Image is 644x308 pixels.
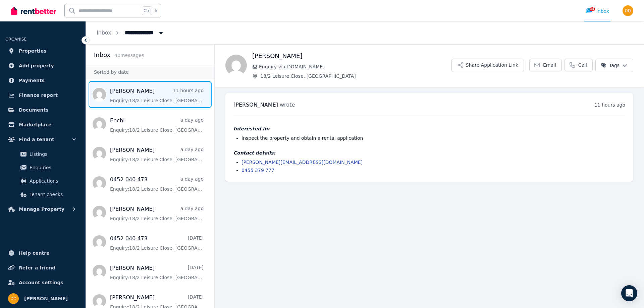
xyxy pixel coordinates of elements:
[5,246,80,260] a: Help centre
[233,149,625,156] h4: Contact details:
[5,133,80,146] button: Find a tenant
[259,63,451,70] span: Enquiry via [DOMAIN_NAME]
[241,160,363,165] a: [PERSON_NAME][EMAIL_ADDRESS][DOMAIN_NAME]
[590,7,595,11] span: 14
[142,6,152,15] span: Ctrl
[110,87,204,104] a: [PERSON_NAME]11 hours agoEnquiry:18/2 Leisure Close, [GEOGRAPHIC_DATA].
[19,279,63,287] span: Account settings
[110,146,204,163] a: [PERSON_NAME]a day agoEnquiry:18/2 Leisure Close, [GEOGRAPHIC_DATA].
[19,121,51,129] span: Marketplace
[5,44,80,58] a: Properties
[5,261,80,274] a: Refer a friend
[19,47,47,55] span: Properties
[8,147,77,161] a: Listings
[623,5,633,16] img: Didianne Dinh Martin
[260,73,451,79] span: 18/2 Leisure Close, [GEOGRAPHIC_DATA]
[110,117,204,133] a: Enchia day agoEnquiry:18/2 Leisure Close, [GEOGRAPHIC_DATA].
[225,55,247,76] img: Amelia Wilson
[5,59,80,72] a: Add property
[30,164,75,172] span: Enquiries
[252,51,451,61] h1: [PERSON_NAME]
[529,59,562,71] a: Email
[233,102,278,108] span: [PERSON_NAME]
[30,150,75,158] span: Listings
[19,205,64,213] span: Manage Property
[280,102,295,108] span: wrote
[5,37,26,42] span: ORGANISE
[19,249,50,257] span: Help centre
[155,8,157,13] span: k
[543,62,556,68] span: Email
[601,62,620,69] span: Tags
[586,8,609,14] div: Inbox
[451,59,524,72] button: Share Application Link
[19,62,54,70] span: Add property
[110,205,204,222] a: [PERSON_NAME]a day agoEnquiry:18/2 Leisure Close, [GEOGRAPHIC_DATA].
[30,177,75,185] span: Applications
[110,264,204,281] a: [PERSON_NAME][DATE]Enquiry:18/2 Leisure Close, [GEOGRAPHIC_DATA].
[110,235,204,251] a: 0452 040 473[DATE]Enquiry:18/2 Leisure Close, [GEOGRAPHIC_DATA].
[8,174,77,188] a: Applications
[621,285,637,301] div: Open Intercom Messenger
[86,66,214,78] div: Sorted by date
[5,118,80,131] a: Marketplace
[241,168,274,173] a: 0455 379 777
[19,91,58,99] span: Finance report
[5,88,80,102] a: Finance report
[233,125,625,132] h4: Interested in:
[19,135,54,143] span: Find a tenant
[8,188,77,201] a: Tenant checks
[8,293,19,304] img: Didianne Dinh Martin
[595,59,633,72] button: Tags
[11,6,56,16] img: RentBetter
[5,103,80,117] a: Documents
[94,50,110,60] h2: Inbox
[5,276,80,289] a: Account settings
[241,135,625,141] li: Inspect the property and obtain a rental application
[19,76,45,84] span: Payments
[594,102,625,108] time: 11 hours ago
[8,161,77,174] a: Enquiries
[5,74,80,87] a: Payments
[565,59,593,71] a: Call
[97,29,111,36] a: Inbox
[24,295,68,303] span: [PERSON_NAME]
[30,190,75,198] span: Tenant checks
[5,202,80,216] button: Manage Property
[110,176,204,192] a: 0452 040 473a day agoEnquiry:18/2 Leisure Close, [GEOGRAPHIC_DATA].
[19,106,49,114] span: Documents
[19,264,55,272] span: Refer a friend
[86,21,175,44] nav: Breadcrumb
[114,53,144,58] span: 40 message s
[578,62,587,68] span: Call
